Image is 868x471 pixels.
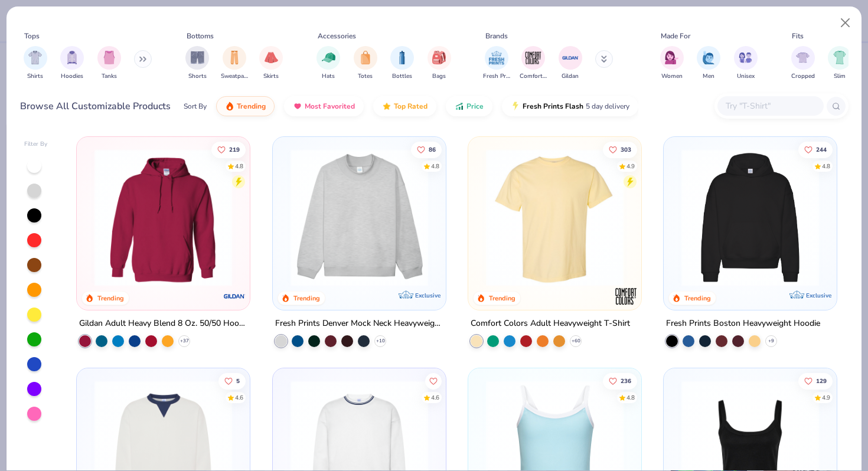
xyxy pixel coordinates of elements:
button: filter button [734,46,758,81]
div: 4.9 [822,394,830,403]
div: 4.8 [626,394,635,403]
span: + 60 [571,338,580,345]
span: 129 [816,378,827,384]
button: filter button [354,46,377,81]
button: Price [446,96,492,116]
span: Totes [358,72,373,81]
img: Comfort Colors logo [614,284,638,308]
button: Like [218,373,246,390]
img: 029b8af0-80e6-406f-9fdc-fdf898547912 [480,149,629,286]
img: Unisex Image [739,51,752,64]
img: Men Image [702,51,715,64]
button: Like [211,141,246,158]
img: Gildan Image [562,49,579,67]
button: Like [603,141,637,158]
button: Fresh Prints Flash5 day delivery [502,96,638,116]
span: Exclusive [806,292,831,299]
button: Like [425,373,441,390]
div: filter for Gildan [559,46,582,81]
div: filter for Sweatpants [221,46,248,81]
div: filter for Bags [428,46,451,81]
img: Comfort Colors Image [524,49,542,67]
button: Most Favorited [284,96,364,116]
img: Shorts Image [191,51,204,64]
img: a90f7c54-8796-4cb2-9d6e-4e9644cfe0fe [434,149,583,286]
img: TopRated.gif [382,102,391,111]
button: filter button [259,46,283,81]
span: Cropped [791,72,815,81]
div: Filter By [24,140,48,149]
img: flash.gif [511,102,520,111]
div: filter for Bottles [390,46,414,81]
span: + 10 [376,338,384,345]
span: Men [703,72,714,81]
div: filter for Tanks [97,46,121,81]
button: filter button [390,46,414,81]
div: filter for Slim [828,46,851,81]
div: 4.8 [822,162,830,171]
button: Like [798,373,833,390]
button: filter button [559,46,582,81]
div: Made For [661,31,690,41]
button: filter button [316,46,340,81]
span: Shirts [27,72,43,81]
span: 5 day delivery [586,100,629,113]
span: Bottles [392,72,412,81]
span: Bags [432,72,446,81]
div: Sort By [184,101,207,112]
img: Fresh Prints Image [488,49,505,67]
div: filter for Unisex [734,46,758,81]
button: filter button [660,46,684,81]
img: trending.gif [225,102,234,111]
span: 219 [229,146,240,152]
button: filter button [60,46,84,81]
img: f5d85501-0dbb-4ee4-b115-c08fa3845d83 [285,149,434,286]
img: Gildan logo [223,284,247,308]
span: + 37 [180,338,189,345]
div: Accessories [318,31,356,41]
div: filter for Shorts [185,46,209,81]
div: filter for Hoodies [60,46,84,81]
button: Like [798,141,833,158]
div: 4.6 [235,394,243,403]
button: filter button [221,46,248,81]
button: filter button [97,46,121,81]
img: Women Image [665,51,678,64]
span: 236 [621,378,631,384]
button: Like [603,373,637,390]
div: Fresh Prints Boston Heavyweight Hoodie [666,316,820,331]
span: Slim [834,72,846,81]
span: Hoodies [61,72,83,81]
span: Top Rated [394,102,428,111]
span: Trending [237,102,266,111]
img: Shirts Image [28,51,42,64]
input: Try "T-Shirt" [725,99,815,113]
button: filter button [828,46,851,81]
img: Bags Image [432,51,445,64]
div: Brands [485,31,508,41]
img: Sweatpants Image [228,51,241,64]
img: 91acfc32-fd48-4d6b-bdad-a4c1a30ac3fc [676,149,825,286]
button: Trending [216,96,275,116]
img: Cropped Image [796,51,810,64]
button: Top Rated [373,96,436,116]
span: Skirts [263,72,279,81]
div: Tops [24,31,40,41]
span: + 9 [768,338,774,345]
img: Tanks Image [103,51,116,64]
span: Women [661,72,683,81]
div: Fresh Prints Denver Mock Neck Heavyweight Sweatshirt [275,316,443,331]
span: 303 [621,146,631,152]
div: filter for Skirts [259,46,283,81]
img: e55d29c3-c55d-459c-bfd9-9b1c499ab3c6 [629,149,779,286]
div: Gildan Adult Heavy Blend 8 Oz. 50/50 Hooded Sweatshirt [79,316,247,331]
button: Like [410,141,441,158]
button: filter button [185,46,209,81]
span: 244 [816,146,827,152]
button: filter button [791,46,815,81]
span: Shorts [188,72,207,81]
button: Close [834,12,857,34]
span: Sweatpants [221,72,248,81]
div: Bottoms [187,31,214,41]
span: Fresh Prints Flash [523,102,583,111]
